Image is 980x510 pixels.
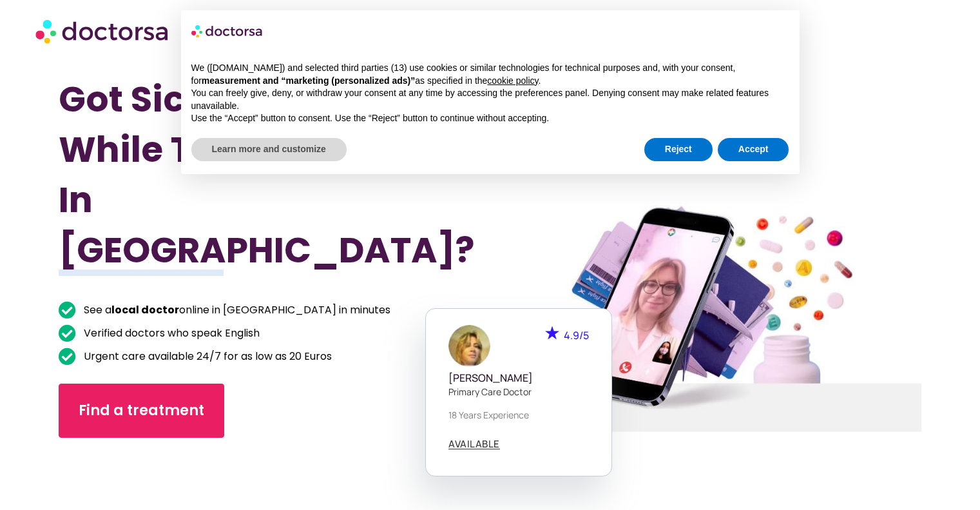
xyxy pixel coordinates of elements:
h1: Got Sick While Traveling In [GEOGRAPHIC_DATA]? [59,74,425,275]
span: Urgent care available 24/7 for as low as 20 Euros [81,348,332,366]
span: See a online in [GEOGRAPHIC_DATA] in minutes [81,301,390,319]
h5: [PERSON_NAME] [448,372,589,384]
span: AVAILABLE [448,439,500,449]
button: Accept [718,138,789,161]
a: AVAILABLE [448,439,500,449]
b: local doctor [111,302,179,317]
a: cookie policy [487,75,538,86]
span: Verified doctors who speak English [81,324,260,342]
img: logo [191,21,264,41]
p: Use the “Accept” button to consent. Use the “Reject” button to continue without accepting. [191,112,789,125]
span: Find a treatment [79,400,204,421]
p: You can freely give, deny, or withdraw your consent at any time by accessing the preferences pane... [191,87,789,112]
p: We ([DOMAIN_NAME]) and selected third parties (13) use cookies or similar technologies for techni... [191,62,789,87]
p: Primary care doctor [448,385,589,398]
span: 4.9/5 [564,328,589,342]
strong: measurement and “marketing (personalized ads)” [202,75,415,86]
button: Learn more and customize [191,138,347,161]
button: Reject [644,138,713,161]
p: 18 years experience [448,408,589,422]
a: Find a treatment [59,384,224,438]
